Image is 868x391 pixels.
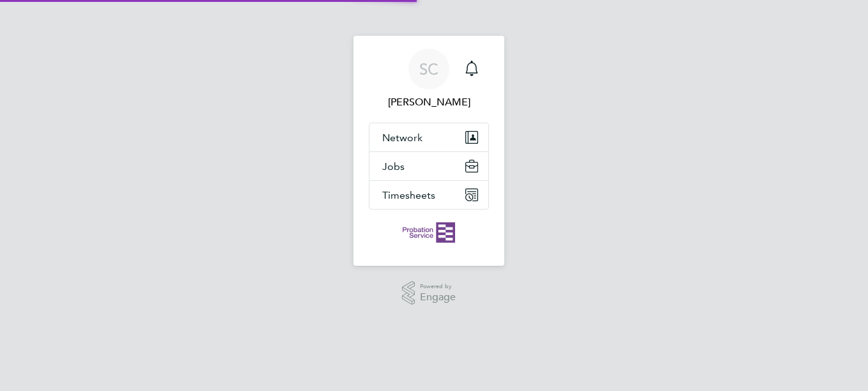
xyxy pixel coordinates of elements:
button: Jobs [369,152,488,180]
nav: Main navigation [353,36,504,266]
a: Go to home page [369,222,489,243]
a: Powered byEngage [402,281,456,305]
img: probationservice-logo-retina.png [403,222,454,243]
span: Timesheets [382,189,435,201]
span: Network [382,132,422,144]
button: Network [369,123,488,151]
button: Timesheets [369,181,488,209]
span: Sharon Coleman [369,95,489,110]
span: SC [419,61,438,77]
span: Powered by [420,281,456,292]
span: Engage [420,292,456,303]
a: SC[PERSON_NAME] [369,49,489,110]
span: Jobs [382,160,405,172]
